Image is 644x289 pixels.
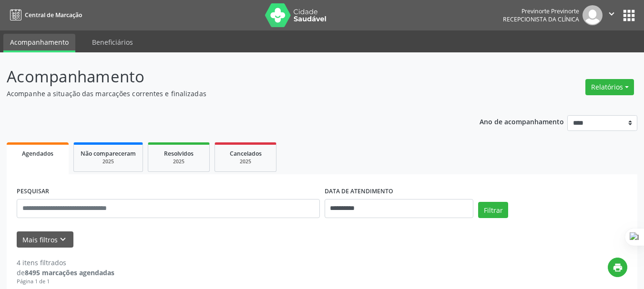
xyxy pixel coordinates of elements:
[478,202,508,218] button: Filtrar
[583,5,603,25] img: img
[58,234,68,245] i: keyboard_arrow_down
[17,278,114,286] div: Página 1 de 1
[25,268,114,277] strong: 8495 marcações agendadas
[222,158,269,165] div: 2025
[7,89,448,99] p: Acompanhe a situação das marcações correntes e finalizadas
[81,158,136,165] div: 2025
[230,149,262,158] span: Cancelados
[85,34,140,50] a: Beneficiários
[503,15,579,23] span: Recepcionista da clínica
[164,149,194,158] span: Resolvidos
[585,79,634,95] button: Relatórios
[608,258,627,277] button: print
[25,11,82,19] span: Central de Marcação
[17,268,114,278] div: de
[22,149,53,158] span: Agendados
[17,258,114,268] div: 4 itens filtrados
[17,184,49,199] label: PESQUISAR
[603,5,621,25] button: 
[621,7,637,24] button: apps
[3,34,75,52] a: Acompanhamento
[325,184,393,199] label: DATA DE ATENDIMENTO
[480,115,564,127] p: Ano de acompanhamento
[17,231,73,248] button: Mais filtroskeyboard_arrow_down
[613,262,623,273] i: print
[7,65,448,89] p: Acompanhamento
[81,149,136,158] span: Não compareceram
[606,9,617,19] i: 
[7,7,82,23] a: Central de Marcação
[503,7,579,15] div: Previnorte Previnorte
[155,158,203,165] div: 2025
